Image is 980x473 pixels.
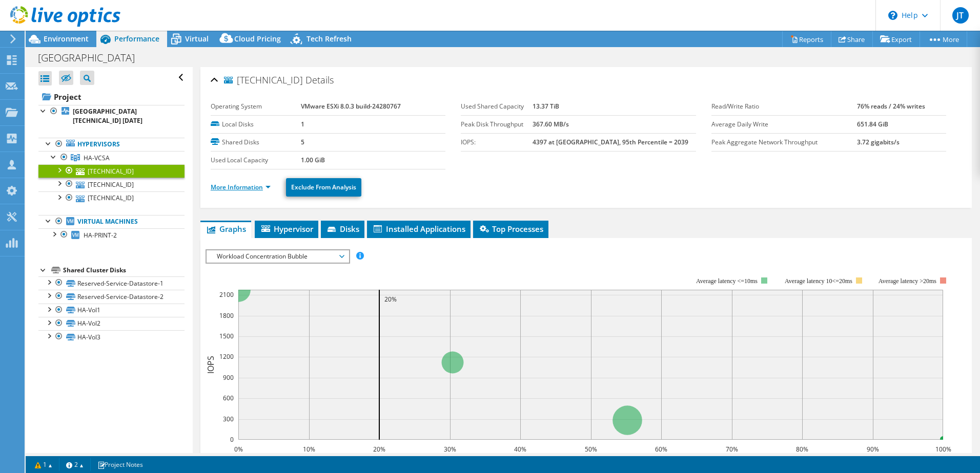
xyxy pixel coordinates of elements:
[303,445,315,454] text: 10%
[867,445,879,454] text: 90%
[234,34,281,44] span: Cloud Pricing
[38,215,185,228] a: Virtual Machines
[230,435,234,444] text: 0
[73,107,142,125] b: [GEOGRAPHIC_DATA] [TECHNICAL_ID] [DATE]
[444,445,456,454] text: 30%
[384,295,397,304] text: 20%
[206,224,246,234] span: Graphs
[219,311,234,320] text: 1800
[185,34,209,44] span: Virtual
[38,330,185,343] a: HA-Vol3
[223,415,234,423] text: 300
[711,137,857,147] label: Peak Aggregate Network Throughput
[219,290,234,299] text: 2100
[831,31,873,47] a: Share
[533,102,559,111] b: 13.37 TiB
[38,191,185,205] a: [TECHNICAL_ID]
[533,138,688,146] b: 4397 at [GEOGRAPHIC_DATA], 95th Percentile = 2039
[223,373,234,382] text: 900
[514,445,526,454] text: 40%
[38,178,185,191] a: [TECHNICAL_ID]
[38,304,185,317] a: HA-Vol1
[711,101,857,112] label: Read/Write Ratio
[879,277,936,285] text: Average latency >20ms
[872,31,920,47] a: Export
[90,458,150,471] a: Project Notes
[212,250,343,263] span: Workload Concentration Bubble
[38,151,185,164] a: HA-VCSA
[223,394,234,402] text: 600
[305,74,334,86] span: Details
[372,224,465,234] span: Installed Applications
[920,31,967,47] a: More
[711,119,857,130] label: Average Daily Write
[63,264,185,276] div: Shared Cluster Disks
[38,290,185,303] a: Reserved-Service-Datastore-2
[726,445,738,454] text: 70%
[59,458,91,471] a: 2
[301,156,325,164] b: 1.00 GiB
[461,137,532,147] label: IOPS:
[211,137,301,147] label: Shared Disks
[114,34,159,44] span: Performance
[857,102,925,111] b: 76% reads / 24% writes
[84,231,117,240] span: HA-PRINT-2
[38,276,185,290] a: Reserved-Service-Datastore-1
[301,120,304,128] b: 1
[782,31,831,47] a: Reports
[211,183,271,191] a: More Information
[326,224,359,234] span: Disks
[696,277,758,285] tspan: Average latency <=10ms
[38,89,185,105] a: Project
[211,101,301,112] label: Operating System
[857,120,888,128] b: 651.84 GiB
[533,120,569,128] b: 367.60 MB/s
[785,277,852,285] tspan: Average latency 10<=20ms
[84,154,110,162] span: HA-VCSA
[260,224,313,234] span: Hypervisor
[38,317,185,330] a: HA-Vol2
[38,228,185,242] a: HA-PRINT-2
[301,102,401,111] b: VMware ESXi 8.0.3 build-24280767
[585,445,597,454] text: 50%
[307,34,352,44] span: Tech Refresh
[205,356,216,374] text: IOPS
[219,352,234,361] text: 1200
[211,155,301,165] label: Used Local Capacity
[301,138,304,146] b: 5
[952,7,969,24] span: JT
[461,119,532,130] label: Peak Disk Throughput
[286,178,361,197] a: Exclude From Analysis
[224,75,303,85] span: [TECHNICAL_ID]
[38,105,185,127] a: [GEOGRAPHIC_DATA] [TECHNICAL_ID] [DATE]
[211,119,301,130] label: Local Disks
[38,138,185,151] a: Hypervisors
[234,445,242,454] text: 0%
[935,445,951,454] text: 100%
[219,332,234,340] text: 1500
[461,101,532,112] label: Used Shared Capacity
[796,445,808,454] text: 80%
[373,445,385,454] text: 20%
[38,164,185,178] a: [TECHNICAL_ID]
[857,138,900,146] b: 3.72 gigabits/s
[655,445,667,454] text: 60%
[478,224,543,234] span: Top Processes
[888,11,897,20] svg: \n
[44,34,89,44] span: Environment
[33,52,151,63] h1: [GEOGRAPHIC_DATA]
[28,458,59,471] a: 1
